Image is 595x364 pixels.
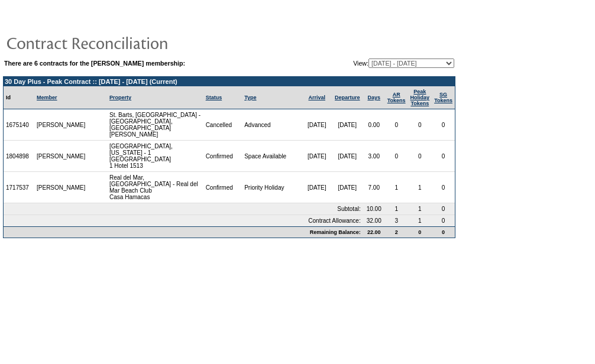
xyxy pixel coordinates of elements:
td: 1 [385,203,408,215]
td: 0 [432,226,455,238]
td: [DATE] [302,141,331,172]
td: 0 [385,109,408,141]
td: 1 [385,172,408,203]
td: 2 [385,226,408,238]
td: 22.00 [363,226,385,238]
a: Status [206,95,222,100]
td: Contract Allowance: [4,215,363,226]
a: Departure [335,95,360,100]
td: 0 [432,141,455,172]
td: 7.00 [363,172,385,203]
td: [GEOGRAPHIC_DATA], [US_STATE] - 1 [GEOGRAPHIC_DATA] 1 Hotel 1513 [107,141,203,172]
td: Id [4,86,34,109]
img: pgTtlContractReconciliation.gif [6,31,242,54]
a: SGTokens [434,92,452,103]
td: 0 [432,172,455,203]
td: 0 [432,215,455,226]
td: Remaining Balance: [4,226,363,238]
td: 30 Day Plus - Peak Contract :: [DATE] - [DATE] (Current) [4,77,455,86]
a: Property [109,95,131,100]
td: [PERSON_NAME] [34,172,88,203]
td: 0 [432,203,455,215]
td: 0 [408,109,432,141]
td: Confirmed [203,172,242,203]
td: 1 [408,215,432,226]
td: Priority Holiday [242,172,302,203]
b: There are 6 contracts for the [PERSON_NAME] membership: [4,60,185,67]
td: 3.00 [363,141,385,172]
td: 0 [408,141,432,172]
td: [DATE] [302,172,331,203]
td: [DATE] [332,109,363,141]
td: 0 [408,226,432,238]
a: ARTokens [387,92,406,103]
td: 32.00 [363,215,385,226]
a: Days [367,95,380,100]
td: [DATE] [332,172,363,203]
a: Peak HolidayTokens [410,89,430,106]
td: [DATE] [302,109,331,141]
td: View: [293,58,454,68]
td: Cancelled [203,109,242,141]
a: Type [244,95,256,100]
td: 0.00 [363,109,385,141]
td: 1675140 [4,109,34,141]
td: [PERSON_NAME] [34,109,88,141]
td: 1 [408,203,432,215]
td: 0 [385,141,408,172]
td: Space Available [242,141,302,172]
td: 1717537 [4,172,34,203]
a: Member [37,95,57,100]
td: [PERSON_NAME] [34,141,88,172]
td: 3 [385,215,408,226]
td: Real del Mar, [GEOGRAPHIC_DATA] - Real del Mar Beach Club Casa Hamacas [107,172,203,203]
td: 1804898 [4,141,34,172]
td: Advanced [242,109,302,141]
td: 1 [408,172,432,203]
td: 10.00 [363,203,385,215]
a: Arrival [308,95,325,100]
td: Subtotal: [4,203,363,215]
td: St. Barts, [GEOGRAPHIC_DATA] - [GEOGRAPHIC_DATA], [GEOGRAPHIC_DATA] [PERSON_NAME] [107,109,203,141]
td: [DATE] [332,141,363,172]
td: 0 [432,109,455,141]
td: Confirmed [203,141,242,172]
